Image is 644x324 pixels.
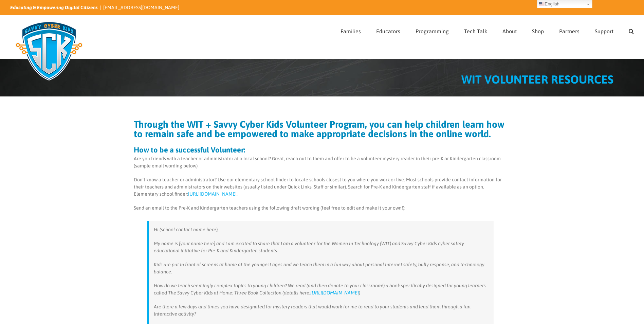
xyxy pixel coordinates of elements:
[134,145,245,154] strong: How to be a successful Volunteer:
[134,120,507,139] h2: Through the WIT + Savvy Cyber Kids Volunteer Program, you can help children learn how to remain s...
[595,29,613,34] span: Support
[154,282,489,296] p: How do we teach seemingly complex topics to young children? We read (and then donate to your clas...
[416,29,449,34] span: Programming
[595,15,613,45] a: Support
[134,156,501,168] span: Are you friends with a teacher or administrator at a local school? Great, reach out to them and o...
[154,303,489,318] p: Are there a few days and times you have designated for mystery readers that would work for me to ...
[134,176,507,198] p: Don’t know a teacher or administrator? Use our elementary school finder to locate schools closest...
[154,226,489,233] p: Hi (school contact name here),
[376,15,400,45] a: Educators
[416,15,449,45] a: Programming
[376,29,400,34] span: Educators
[134,204,507,212] p: Send an email to the Pre-K and Kindergarten teachers using the following draft wording (feel free...
[341,15,361,45] a: Families
[559,29,579,34] span: Partners
[10,17,88,85] img: Savvy Cyber Kids Logo
[341,29,361,34] span: Families
[539,1,545,7] img: en
[502,29,517,34] span: About
[154,240,489,254] p: My name is [your name here] and I am excited to share that I am a volunteer for the Women in Tech...
[464,29,487,34] span: Tech Talk
[341,15,634,45] nav: Main Menu
[629,15,634,45] a: Search
[502,15,517,45] a: About
[10,5,98,10] i: Educating & Empowering Digital Citizens
[188,191,237,197] a: [URL][DOMAIN_NAME]
[559,15,579,45] a: Partners
[103,5,179,10] a: [EMAIL_ADDRESS][DOMAIN_NAME]
[532,15,544,45] a: Shop
[461,73,613,86] span: WIT VOLUNTEER RESOURCES
[532,29,544,34] span: Shop
[154,261,489,275] p: Kids are put in front of screens at home at the youngest ages and we teach them in a fun way abou...
[310,290,359,295] a: [URL][DOMAIN_NAME]
[464,15,487,45] a: Tech Talk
